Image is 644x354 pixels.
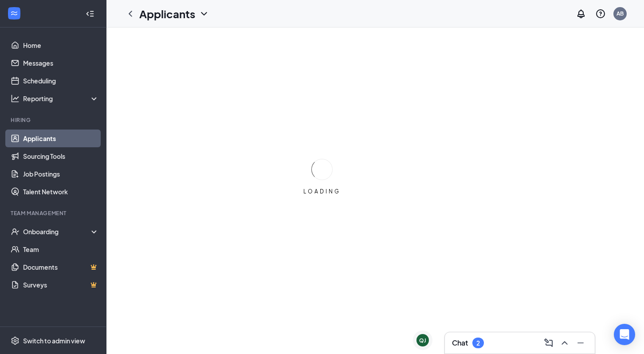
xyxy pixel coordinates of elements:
a: Talent Network [23,183,99,201]
div: Reporting [23,94,99,103]
div: Hiring [11,116,97,124]
a: Team [23,240,99,258]
a: Home [23,36,99,54]
h3: Chat [452,338,468,348]
svg: ChevronLeft [125,8,136,19]
button: ComposeMessage [542,336,556,350]
div: AB [617,10,624,17]
a: SurveysCrown [23,276,99,294]
div: Onboarding [23,227,91,236]
svg: UserCheck [11,227,20,236]
svg: ChevronUp [559,338,570,348]
button: Minimize [573,336,588,350]
div: 2 [476,339,480,347]
svg: Analysis [11,94,20,103]
a: Scheduling [23,72,99,90]
button: ChevronUp [558,336,572,350]
div: Team Management [11,209,97,217]
a: Sourcing Tools [23,147,99,165]
div: Open Intercom Messenger [614,324,635,345]
a: Applicants [23,130,99,147]
div: Switch to admin view [23,336,85,345]
a: Job Postings [23,165,99,183]
div: LOADING [300,188,344,195]
svg: WorkstreamLogo [10,9,19,18]
svg: QuestionInfo [595,8,606,19]
a: DocumentsCrown [23,258,99,276]
svg: Notifications [576,8,586,19]
a: Messages [23,54,99,72]
svg: Settings [11,336,20,345]
svg: Collapse [86,9,94,18]
svg: ChevronDown [199,8,209,19]
div: QJ [419,337,426,344]
h1: Applicants [139,6,195,21]
svg: Minimize [575,338,586,348]
svg: ComposeMessage [543,338,554,348]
